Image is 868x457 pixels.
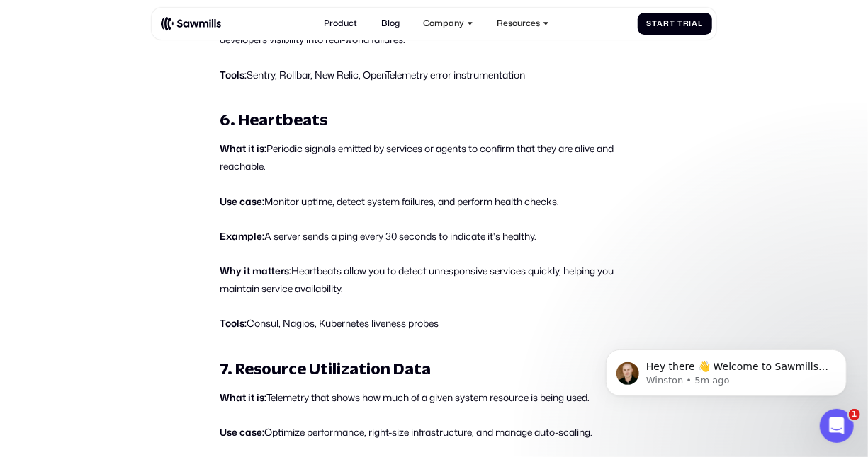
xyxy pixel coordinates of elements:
[585,320,868,419] iframe: Intercom notifications message
[646,19,652,28] span: S
[220,424,648,441] p: Optimize performance, right-size infrastructure, and manage auto-scaling.
[220,141,266,155] strong: What it is:
[220,66,648,84] p: Sentry, Rollbar, New Relic, OpenTelemetry error instrumentation
[220,229,264,243] strong: Example:
[638,13,712,35] a: StartTrial
[220,110,327,129] strong: 6. Heartbeats
[689,19,692,28] span: i
[220,389,648,407] p: Telemetry that shows how much of a given system resource is being used.
[220,316,247,330] strong: Tools:
[849,409,860,420] span: 1
[417,12,479,35] div: Company
[220,264,291,277] strong: Why it matters:
[220,68,247,81] strong: Tools:
[497,18,540,29] div: Resources
[664,19,670,28] span: r
[670,19,675,28] span: t
[220,391,266,404] strong: What it is:
[220,193,648,211] p: Monitor uptime, detect system failures, and perform health checks.
[220,315,648,332] p: Consul, Nagios, Kubernetes liveness probes
[683,19,689,28] span: r
[62,54,244,67] p: Message from Winston, sent 5m ago
[423,18,464,29] div: Company
[698,19,703,28] span: l
[490,12,555,35] div: Resources
[220,140,648,175] p: Periodic signals emitted by services or agents to confirm that they are alive and reachable.
[658,19,664,28] span: a
[62,41,244,122] span: Hey there 👋 Welcome to Sawmills. The smart telemetry management platform that solves cost, qualit...
[317,12,363,35] a: Product
[677,19,683,28] span: T
[220,359,431,378] strong: 7. Resource Utilization Data
[220,228,648,245] p: A server sends a ping every 30 seconds to indicate it's healthy.
[652,19,658,28] span: t
[820,409,854,443] iframe: Intercom live chat
[220,262,648,298] p: Heartbeats allow you to detect unresponsive services quickly, helping you maintain service availa...
[375,12,406,35] a: Blog
[692,19,699,28] span: a
[220,195,264,208] strong: Use case:
[220,425,264,439] strong: Use case:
